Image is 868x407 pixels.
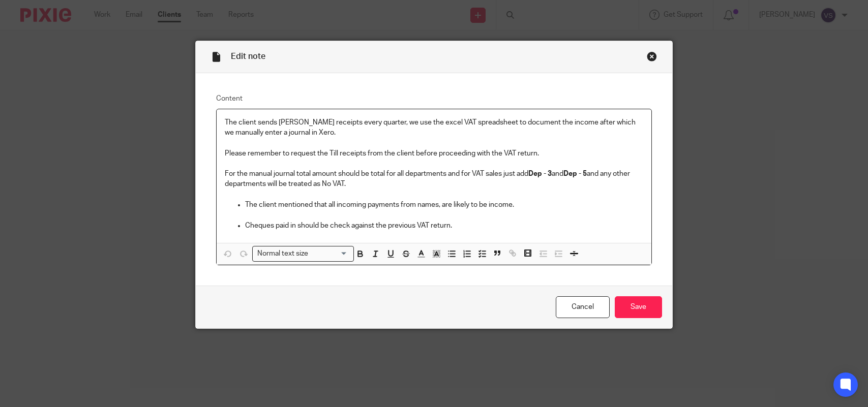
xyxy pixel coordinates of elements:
span: Normal text size [255,248,310,259]
p: Cheques paid in should be check against the previous VAT return. [245,221,643,231]
label: Content [216,93,652,104]
p: The client mentioned that all incoming payments from names, are likely to be income. [245,200,643,210]
p: For the manual journal total amount should be total for all departments and for VAT sales just ad... [225,169,643,190]
input: Search for option [311,248,348,259]
p: The client sends [PERSON_NAME] receipts every quarter, we use the excel VAT spreadsheet to docume... [225,117,643,138]
strong: Dep - 3 [528,170,552,177]
span: Edit note [231,52,265,60]
div: Close this dialog window [647,51,657,61]
a: Cancel [556,296,610,318]
strong: Dep - 5 [563,170,587,177]
input: Save [615,296,662,318]
p: Please remember to request the Till receipts from the client before proceeding with the VAT return. [225,148,643,159]
div: Search for option [252,246,354,262]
